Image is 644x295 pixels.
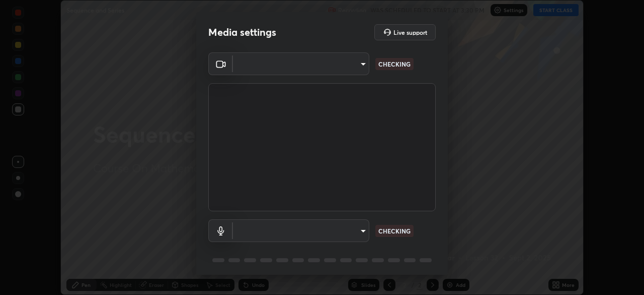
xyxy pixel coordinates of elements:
p: CHECKING [378,226,411,235]
div: ​ [233,219,369,242]
h5: Live support [393,29,427,35]
div: ​ [233,52,369,75]
p: CHECKING [378,60,411,69]
h2: Media settings [208,26,276,39]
